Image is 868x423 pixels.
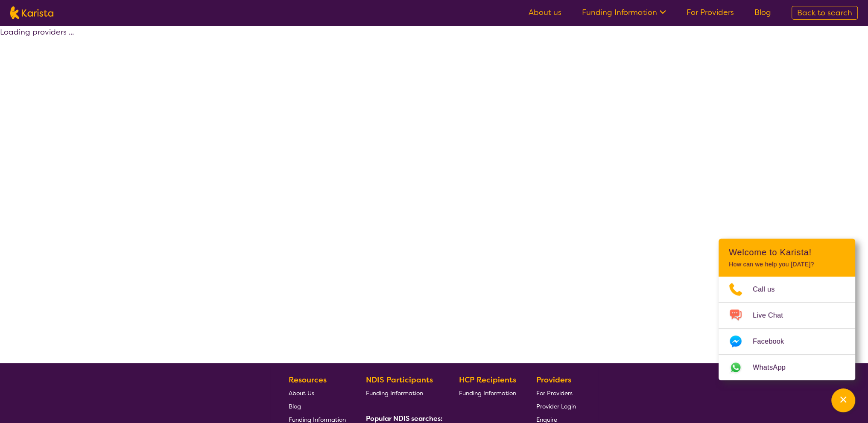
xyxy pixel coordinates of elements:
span: Call us [753,283,785,296]
a: Funding Information [366,386,439,400]
a: Funding Information [582,7,666,18]
b: Popular NDIS searches: [366,414,443,423]
ul: Choose channel [719,277,855,380]
span: Funding Information [366,389,423,397]
span: Provider Login [536,403,576,410]
span: WhatsApp [753,361,796,374]
h2: Welcome to Karista! [729,247,845,257]
a: For Providers [536,386,576,400]
button: Channel Menu [831,388,855,412]
span: Blog [289,403,301,410]
a: Web link opens in a new tab. [719,355,855,380]
a: Provider Login [536,400,576,413]
b: NDIS Participants [366,375,433,385]
a: For Providers [687,7,734,18]
div: Channel Menu [719,239,855,380]
a: About Us [289,386,346,400]
p: How can we help you [DATE]? [729,261,845,268]
b: HCP Recipients [459,375,516,385]
span: Facebook [753,335,794,348]
img: Karista logo [10,6,53,19]
span: About Us [289,389,314,397]
a: Funding Information [459,386,516,400]
span: Live Chat [753,309,793,322]
span: For Providers [536,389,573,397]
span: Funding Information [459,389,516,397]
a: Back to search [792,6,858,20]
b: Providers [536,375,571,385]
a: Blog [754,7,771,18]
b: Resources [289,375,327,385]
a: About us [529,7,561,18]
span: Back to search [797,8,852,18]
a: Blog [289,400,346,413]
